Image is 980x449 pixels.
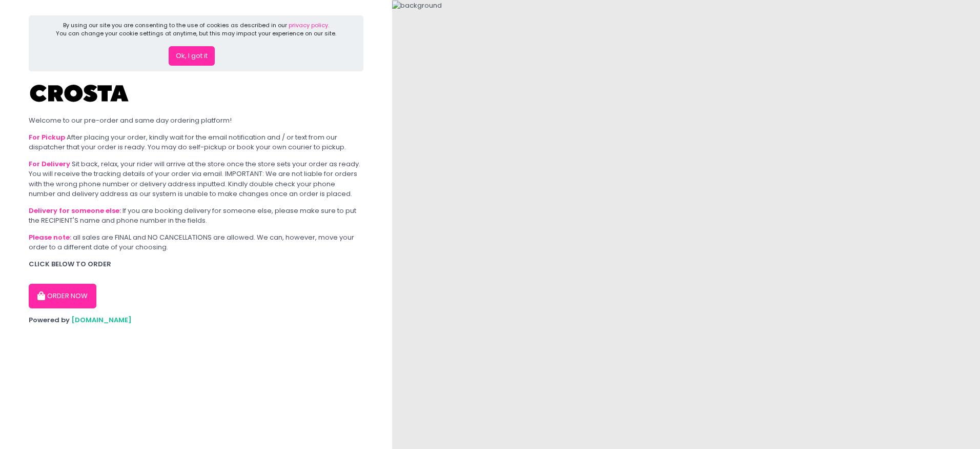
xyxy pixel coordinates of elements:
[71,315,132,325] a: [DOMAIN_NAME]
[29,206,121,216] b: Delivery for someone else:
[29,284,96,308] button: ORDER NOW
[29,132,65,142] b: For Pickup
[29,78,131,109] img: Crosta Pizzeria
[56,21,336,38] div: By using our site you are consenting to the use of cookies as described in our You can change you...
[289,21,329,29] a: privacy policy.
[29,132,363,152] div: After placing your order, kindly wait for the email notification and / or text from our dispatche...
[29,159,363,199] div: Sit back, relax, your rider will arrive at the store once the store sets your order as ready. You...
[29,232,71,242] b: Please note:
[29,159,70,169] b: For Delivery
[29,259,363,269] div: CLICK BELOW TO ORDER
[29,206,363,226] div: If you are booking delivery for someone else, please make sure to put the RECIPIENT'S name and ph...
[29,315,363,325] div: Powered by
[392,1,442,11] img: background
[169,46,215,66] button: Ok, I got it
[29,115,363,126] div: Welcome to our pre-order and same day ordering platform!
[29,232,363,252] div: all sales are FINAL and NO CANCELLATIONS are allowed. We can, however, move your order to a diffe...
